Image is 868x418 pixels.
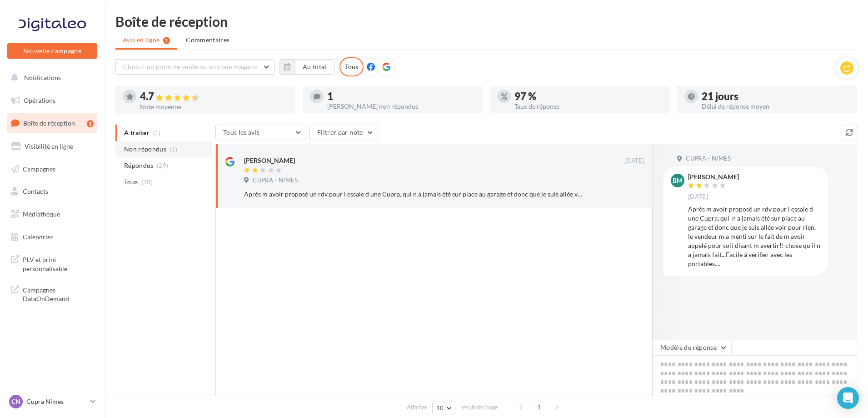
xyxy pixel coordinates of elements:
[532,400,546,414] span: 1
[5,113,99,133] a: Boîte de réception1
[140,91,288,102] div: 4.7
[5,160,99,179] a: Campagnes
[115,15,857,28] div: Boîte de réception
[170,146,178,153] span: (1)
[279,59,334,75] button: Au total
[407,403,427,412] span: Afficher
[26,397,87,406] p: Cupra Nimes
[702,103,850,110] div: Délai de réponse moyen
[460,403,498,412] span: résultats/page
[157,162,168,169] span: (29)
[23,284,94,303] span: Campagnes DataOnDemand
[87,120,94,127] div: 1
[309,125,378,140] button: Filtrer par note
[123,63,258,71] span: Choisir un point de vente ou un code magasin
[5,205,99,224] a: Médiathèque
[244,190,585,199] div: Après m avoir proposé un rdv pour l essaie d une Cupra, qui n a jamais été sur place au garage et...
[5,137,99,156] a: Visibilité en ligne
[141,178,153,186] span: (30)
[432,402,455,414] button: 10
[23,253,94,273] span: PLV et print personnalisable
[244,156,295,165] div: [PERSON_NAME]
[295,59,334,75] button: Au total
[124,161,154,170] span: Répondus
[688,174,739,180] div: [PERSON_NAME]
[514,103,663,110] div: Taux de réponse
[186,35,229,45] span: Commentaires
[140,104,288,110] div: Note moyenne
[688,193,708,201] span: [DATE]
[339,57,364,76] div: Tous
[7,43,97,59] button: Nouvelle campagne
[7,393,97,410] a: CN Cupra Nimes
[124,145,166,154] span: Non répondus
[5,227,99,247] a: Calendrier
[23,233,53,241] span: Calendrier
[5,91,99,110] a: Opérations
[5,182,99,201] a: Contacts
[23,187,48,195] span: Contacts
[23,165,55,172] span: Campagnes
[624,157,644,165] span: [DATE]
[686,155,731,163] span: CUPRA - NIMES
[673,176,683,185] span: BM
[23,119,75,127] span: Boîte de réception
[5,250,99,277] a: PLV et print personnalisable
[11,397,20,406] span: CN
[215,125,306,140] button: Tous les avis
[253,176,298,185] span: CUPRA - NIMES
[514,91,663,101] div: 97 %
[5,68,95,87] button: Notifications
[24,96,55,104] span: Opérations
[702,91,850,101] div: 21 jours
[327,103,475,110] div: [PERSON_NAME] non répondus
[124,177,138,186] span: Tous
[653,340,732,355] button: Modèle de réponse
[327,91,475,101] div: 1
[436,404,444,412] span: 10
[223,128,260,136] span: Tous les avis
[837,387,859,409] div: Open Intercom Messenger
[5,280,99,307] a: Campagnes DataOnDemand
[25,142,73,150] span: Visibilité en ligne
[24,74,61,81] span: Notifications
[23,210,60,218] span: Médiathèque
[688,205,821,268] div: Après m avoir proposé un rdv pour l essaie d une Cupra, qui n a jamais été sur place au garage et...
[115,59,274,75] button: Choisir un point de vente ou un code magasin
